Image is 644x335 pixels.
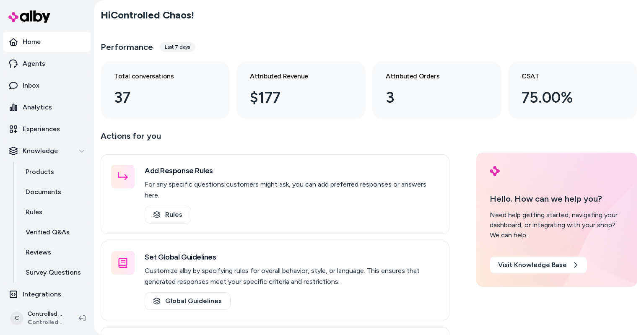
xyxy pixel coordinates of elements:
[17,182,91,202] a: Documents
[236,61,366,119] a: Attributed Revenue $177
[17,222,91,242] a: Verified Q&As
[145,179,439,201] p: For any specific questions customers might ask, you can add preferred responses or answers here.
[10,312,23,325] span: C
[26,267,81,278] p: Survey Questions
[23,81,39,91] p: Inbox
[3,75,91,96] a: Inbox
[23,146,58,156] p: Knowledge
[23,124,60,134] p: Experiences
[145,251,439,263] h3: Set Global Guidelines
[490,192,624,205] p: Hello. How can we help you?
[101,61,230,119] a: Total conversations 37
[17,162,91,182] a: Products
[372,61,501,119] a: Attributed Orders 3
[5,305,72,332] button: CControlled Chaos ShopifyControlled Chaos
[490,166,500,176] img: alby Logo
[17,262,91,283] a: Survey Questions
[160,42,195,52] div: Last 7 days
[145,206,191,223] a: Rules
[23,289,61,299] p: Integrations
[101,41,153,53] h3: Performance
[490,210,624,240] div: Need help getting started, navigating your dashboard, or integrating with your shop? We can help.
[490,257,587,273] a: Visit Knowledge Base
[3,119,91,139] a: Experiences
[23,59,45,69] p: Agents
[250,86,339,109] div: $177
[26,167,54,177] p: Products
[508,61,637,119] a: CSAT 75.00%
[17,242,91,262] a: Reviews
[3,141,91,161] button: Knowledge
[3,97,91,117] a: Analytics
[26,247,51,257] p: Reviews
[522,71,610,81] h3: CSAT
[26,227,70,237] p: Verified Q&As
[28,318,65,327] span: Controlled Chaos
[101,129,449,149] p: Actions for you
[23,102,52,112] p: Analytics
[114,71,203,81] h3: Total conversations
[145,165,439,177] h3: Add Response Rules
[23,37,41,47] p: Home
[522,86,610,109] div: 75.00%
[3,54,91,74] a: Agents
[145,265,439,287] p: Customize alby by specifying rules for overall behavior, style, or language. This ensures that ge...
[8,10,50,23] img: alby Logo
[250,71,339,81] h3: Attributed Revenue
[26,187,61,197] p: Documents
[386,71,475,81] h3: Attributed Orders
[114,86,203,109] div: 37
[28,310,65,318] p: Controlled Chaos Shopify
[3,32,91,52] a: Home
[26,207,42,217] p: Rules
[17,202,91,222] a: Rules
[3,284,91,304] a: Integrations
[101,9,194,21] h2: Hi Controlled Chaos !
[386,86,475,109] div: 3
[145,292,231,310] a: Global Guidelines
